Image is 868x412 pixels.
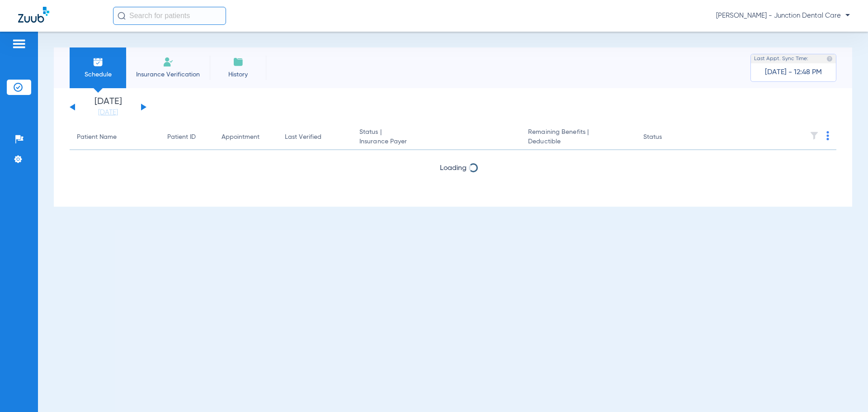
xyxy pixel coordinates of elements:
[352,125,521,150] th: Status |
[233,57,244,67] img: History
[826,56,833,62] img: last sync help info
[810,131,819,140] img: filter.svg
[359,137,514,147] span: Insurance Payer
[93,57,104,67] img: Schedule
[77,133,117,142] div: Patient Name
[222,133,259,142] div: Appointment
[285,133,321,142] div: Last Verified
[222,133,270,142] div: Appointment
[636,125,697,150] th: Status
[528,137,628,147] span: Deductible
[113,7,226,25] input: Search for patients
[285,133,345,142] div: Last Verified
[826,131,829,140] img: group-dot-blue.svg
[81,97,135,117] li: [DATE]
[118,12,126,20] img: Search Icon
[167,133,196,142] div: Patient ID
[18,7,49,23] img: Zuub Logo
[12,38,26,49] img: hamburger-icon
[81,108,135,117] a: [DATE]
[754,54,808,63] span: Last Appt. Sync Time:
[440,165,467,172] span: Loading
[217,70,259,79] span: History
[133,70,203,79] span: Insurance Verification
[521,125,636,150] th: Remaining Benefits |
[163,57,174,67] img: Manual Insurance Verification
[167,133,207,142] div: Patient ID
[716,11,850,20] span: [PERSON_NAME] - Junction Dental Care
[765,68,822,77] span: [DATE] - 12:48 PM
[76,70,119,79] span: Schedule
[77,133,153,142] div: Patient Name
